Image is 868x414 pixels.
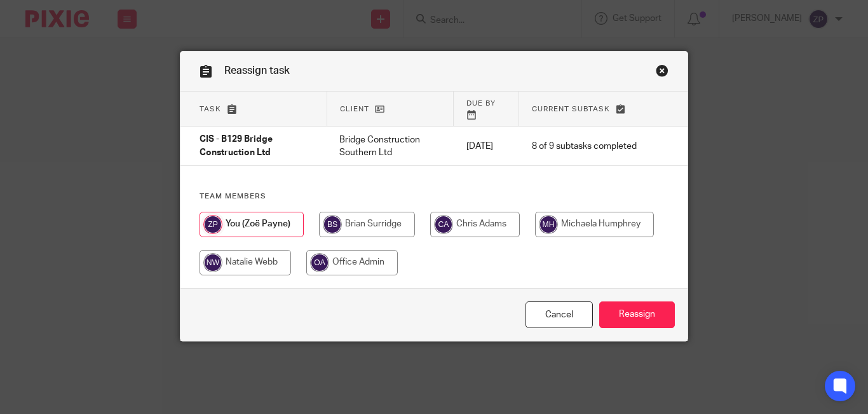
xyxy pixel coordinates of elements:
input: Reassign [599,301,675,329]
span: Current subtask [532,106,610,113]
td: 8 of 9 subtasks completed [519,127,649,166]
p: [DATE] [466,140,506,153]
span: Client [340,106,369,113]
a: Close this dialog window [526,301,593,329]
span: CIS - B129 Bridge Construction Ltd [200,135,273,158]
a: Close this dialog window [656,64,668,81]
h4: Team members [200,191,668,202]
span: Due by [466,100,496,107]
p: Bridge Construction Southern Ltd [339,134,441,160]
span: Task [200,106,221,113]
span: Reassign task [224,66,290,76]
